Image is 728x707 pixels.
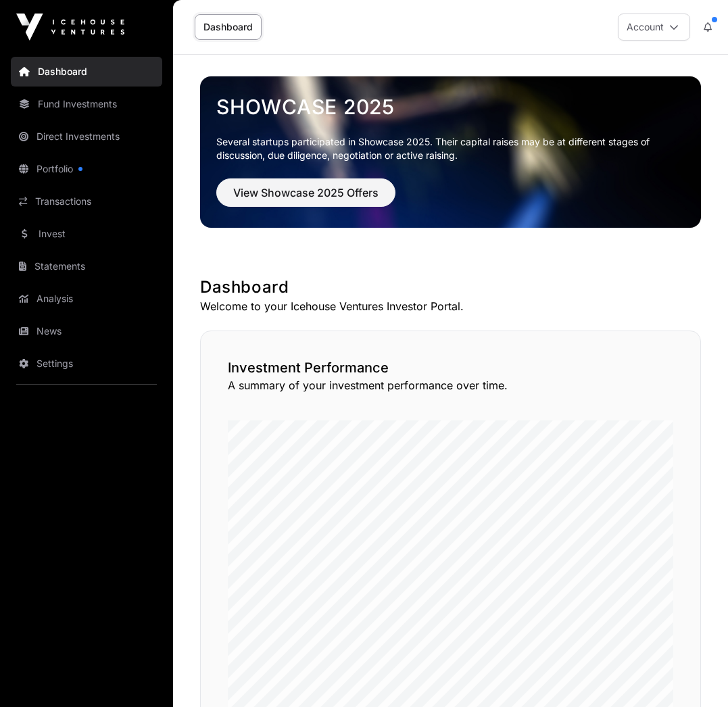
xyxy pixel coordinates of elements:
a: Invest [11,219,162,249]
p: Welcome to your Icehouse Ventures Investor Portal. [200,298,701,314]
a: Fund Investments [11,89,162,119]
h2: Investment Performance [228,358,673,377]
button: Account [618,14,690,41]
a: Dashboard [11,57,162,87]
button: View Showcase 2025 Offers [216,178,395,207]
a: Statements [11,251,162,281]
a: Transactions [11,187,162,216]
h1: Dashboard [200,276,701,298]
a: Dashboard [195,14,262,40]
a: Settings [11,349,162,379]
a: Direct Investments [11,122,162,151]
p: Several startups participated in Showcase 2025. Their capital raises may be at different stages o... [216,135,671,162]
a: Showcase 2025 [216,95,685,119]
span: View Showcase 2025 Offers [233,185,379,201]
a: Portfolio [11,154,162,184]
p: A summary of your investment performance over time. [228,377,673,393]
a: View Showcase 2025 Offers [216,192,395,205]
a: News [11,316,162,346]
img: Icehouse Ventures Logo [16,14,124,41]
a: Analysis [11,284,162,314]
img: Showcase 2025 [200,76,701,228]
